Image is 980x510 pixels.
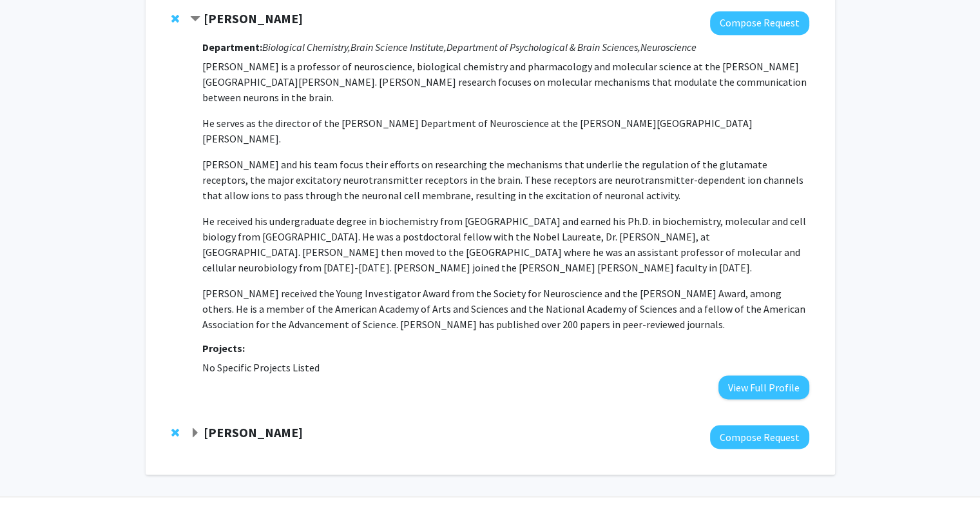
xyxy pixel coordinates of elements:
[640,41,696,54] i: Neuroscience
[204,10,303,26] strong: [PERSON_NAME]
[202,157,809,203] p: [PERSON_NAME] and his team focus their efforts on researching the mechanisms that underlie the re...
[710,11,809,35] button: Compose Request to Richard Huganir
[202,342,245,355] strong: Projects:
[202,59,809,105] p: [PERSON_NAME] is a professor of neuroscience, biological chemistry and pharmacology and molecular...
[202,115,809,146] p: He serves as the director of the [PERSON_NAME] Department of Neuroscience at the [PERSON_NAME][GE...
[351,41,446,54] i: Brain Science Institute,
[190,14,200,25] span: Contract Richard Huganir Bookmark
[718,375,809,399] button: View Full Profile
[262,41,351,54] i: Biological Chemistry,
[202,213,809,275] p: He received his undergraduate degree in biochemistry from [GEOGRAPHIC_DATA] and earned his Ph.D. ...
[202,41,262,54] strong: Department:
[204,424,303,440] strong: [PERSON_NAME]
[202,361,320,374] span: No Specific Projects Listed
[171,14,179,24] span: Remove Richard Huganir from bookmarks
[171,427,179,438] span: Remove John Kim from bookmarks
[446,41,640,54] i: Department of Psychological & Brain Sciences,
[710,425,809,449] button: Compose Request to John Kim
[202,286,809,332] p: [PERSON_NAME] received the Young Investigator Award from the Society for Neuroscience and the [PE...
[10,452,55,500] iframe: Chat
[190,428,200,438] span: Expand John Kim Bookmark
